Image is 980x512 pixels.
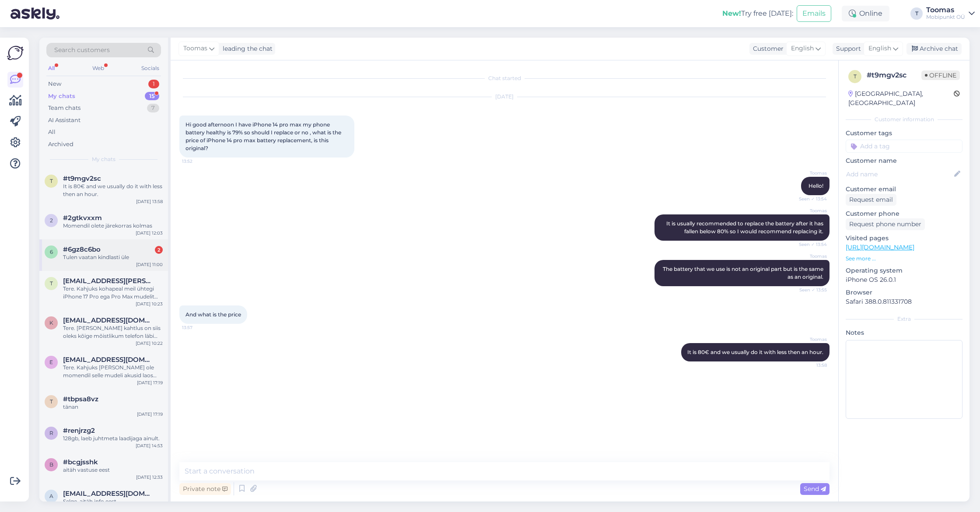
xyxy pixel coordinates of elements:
span: Toomas [794,170,827,176]
span: 13:58 [794,362,827,368]
div: Support [833,44,861,53]
div: [DATE] 14:53 [136,442,163,449]
div: Chat started [179,74,829,82]
div: [DATE] 13:58 [136,198,163,205]
div: New [48,80,61,88]
span: e [49,359,53,365]
div: [DATE] 17:19 [137,411,163,417]
div: [DATE] 11:00 [136,261,163,268]
div: Customer information [846,116,962,123]
span: a [49,493,53,499]
div: 1 [148,80,159,88]
div: [DATE] 17:19 [137,379,163,386]
div: T [910,7,923,20]
div: Private note [179,483,231,495]
span: k [49,319,53,326]
span: English [791,44,814,53]
div: Team chats [48,104,80,112]
div: Tere. [PERSON_NAME] kahtlus on siis oleks kõige mõistlikum telefon läbi arvuti andmetest tühjaks ... [63,324,163,340]
div: Online [842,6,889,21]
span: arman@libtek.ee [63,490,154,498]
div: Archived [48,140,73,149]
div: Request phone number [846,218,925,230]
div: Toomas [926,7,965,14]
span: #renjrzg2 [63,427,95,435]
span: The battery that we use is not an original part but is the same as an original. [663,266,825,280]
p: Visited pages [846,234,962,243]
p: Operating system [846,266,962,275]
div: [DATE] 12:03 [136,230,163,236]
span: #tbpsa8vz [63,395,98,403]
p: Notes [846,328,962,337]
div: aitäh vastuse eest [63,466,163,474]
span: Hi good afternoon I have iPhone 14 pro max my phone battery healthy is 79% so should I replace or... [185,121,343,151]
div: Mobipunkt OÜ [926,14,965,21]
div: 7 [147,104,159,112]
div: [DATE] [179,93,829,101]
div: All [48,128,56,137]
a: [URL][DOMAIN_NAME] [846,243,914,251]
span: English [868,44,891,53]
div: Momendil olete järekorras kolmas [63,222,163,230]
span: Offline [921,70,960,80]
span: t [854,73,857,80]
span: #bcgjsshk [63,458,98,466]
div: Socials [140,63,161,74]
span: r [49,430,53,436]
p: iPhone OS 26.0.1 [846,275,962,284]
span: Toomas [794,253,827,260]
p: Customer tags [846,129,962,138]
span: #2gtkvxxm [63,214,102,222]
input: Add name [846,169,952,179]
div: leading the chat [219,44,273,53]
p: See more ... [846,255,962,263]
div: [DATE] 10:23 [136,301,163,307]
span: t [50,398,53,405]
p: Safari 388.0.811331708 [846,297,962,306]
p: Customer phone [846,209,962,218]
div: 15 [145,92,159,101]
b: New! [722,9,741,18]
span: Search customers [54,46,110,55]
div: [DATE] 10:22 [136,340,163,347]
div: AI Assistant [48,116,80,125]
span: b [49,461,53,468]
div: 128gb, laeb juhtmeta laadijaga ainult. [63,435,163,442]
input: Add a tag [846,140,962,153]
span: And what is the price [185,311,241,318]
span: My chats [92,155,115,163]
div: Tulen vaatan kindlasti üle [63,253,163,261]
div: Request email [846,194,896,206]
span: It is usually recommended to replace the battery after it has fallen below 80% so I would recomme... [666,220,825,235]
span: Toomas [183,44,207,53]
span: t [50,280,53,287]
div: tänan [63,403,163,411]
span: It is 80€ and we usually do it with less then an hour. [687,349,823,355]
div: Customer [749,44,784,53]
span: eskalaator@gmail.com [63,356,154,364]
span: Send [804,485,826,493]
div: My chats [48,92,75,101]
div: Selge, aitäh info eest. [63,498,163,505]
span: teomatrix@alice.it [63,277,154,285]
div: Extra [846,315,962,323]
p: Browser [846,288,962,297]
div: Tere. Kahjuks kohapeal meil ühtegi iPhone 17 Pro ega Pro Max mudelit pakkuda ei ole. [63,285,163,301]
span: Toomas [794,207,827,214]
div: [GEOGRAPHIC_DATA], [GEOGRAPHIC_DATA] [848,89,954,108]
div: Web [91,63,106,74]
div: Archive chat [906,43,962,55]
div: [DATE] 12:33 [136,474,163,480]
button: Emails [797,5,831,22]
div: It is 80€ and we usually do it with less then an hour. [63,182,163,198]
span: 6 [50,249,53,255]
span: 13:57 [182,324,215,331]
div: Try free [DATE]: [722,8,793,19]
span: Seen ✓ 13:54 [794,241,827,248]
span: Seen ✓ 13:55 [794,287,827,293]
p: Customer name [846,156,962,165]
span: 2 [50,217,53,224]
span: #6gz8c6bo [63,245,101,253]
div: # t9mgv2sc [867,70,921,81]
span: kollorasmus@gmail.com [63,316,154,324]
